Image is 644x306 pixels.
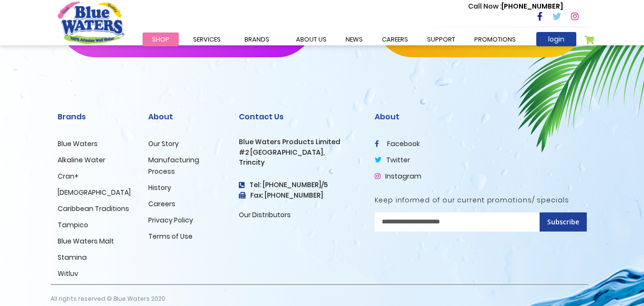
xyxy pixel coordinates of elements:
[58,188,131,197] a: [DEMOGRAPHIC_DATA]
[58,171,79,181] a: Cran+
[239,158,360,167] h3: Trincity
[239,191,360,200] h3: Fax: [PHONE_NUMBER]
[239,181,360,189] h4: Tel: [PHONE_NUMBER]/5
[58,1,124,43] a: store logo
[286,32,336,46] a: about us
[58,236,114,246] a: Blue Waters Malt
[58,220,88,230] a: Tampico
[465,32,525,46] a: Promotions
[239,210,291,220] a: Our Distributors
[58,112,134,121] h2: Brands
[336,32,372,46] a: News
[148,183,171,192] a: History
[148,139,179,148] a: Our Story
[148,155,199,176] a: Manufacturing Process
[418,32,465,46] a: support
[375,196,587,204] h5: Keep informed of our current promotions/ specials
[58,269,78,278] a: Witluv
[239,112,360,121] h2: Contact Us
[58,139,98,148] a: Blue Waters
[148,112,225,121] h2: About
[372,32,418,46] a: careers
[239,148,360,157] h3: #2 [GEOGRAPHIC_DATA],
[375,171,421,181] a: Instagram
[58,253,87,262] a: Stamina
[536,32,576,46] a: login
[468,1,563,11] p: [PHONE_NUMBER]
[148,199,175,209] a: Careers
[58,155,105,165] a: Alkaline Water
[148,215,193,225] a: Privacy Policy
[547,217,579,226] span: Subscribe
[148,232,193,241] a: Terms of Use
[540,212,587,232] button: Subscribe
[193,35,221,44] span: Services
[152,35,169,44] span: Shop
[375,112,587,121] h2: About
[245,35,269,44] span: Brands
[468,1,501,11] span: Call Now :
[239,138,360,146] h3: Blue Waters Products Limited
[375,155,410,165] a: twitter
[375,139,420,148] a: facebook
[58,204,129,213] a: Caribbean Traditions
